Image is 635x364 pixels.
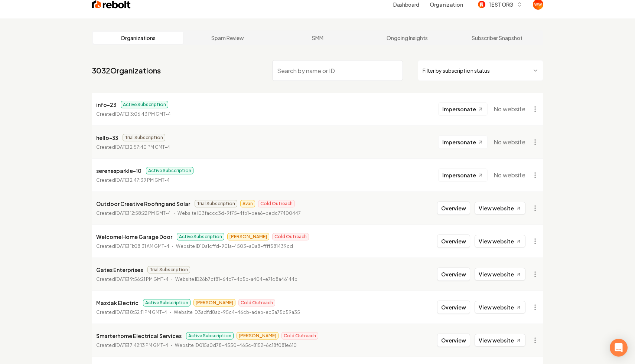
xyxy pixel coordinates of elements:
button: Impersonate [438,135,488,149]
span: Cold Outreach [258,200,295,207]
a: Spam Review [183,32,273,44]
button: Overview [437,201,470,215]
a: View website [475,334,525,347]
p: Smarterhome Electrical Services [96,331,182,340]
p: Gates Enterprises [96,265,143,274]
button: Impersonate [438,168,488,182]
a: View website [475,202,525,214]
p: Mazdak Electric [96,298,139,307]
span: Cold Outreach [238,299,275,306]
span: Impersonate [442,171,476,179]
span: Avan [240,200,255,207]
p: Website ID 3faccc3d-9f75-4fb1-bea6-bedc77400447 [178,210,301,217]
time: [DATE] 2:57:40 PM GMT-4 [115,144,170,150]
span: Impersonate [442,105,476,113]
p: Created [96,111,171,118]
p: Created [96,309,167,316]
p: Created [96,276,169,283]
a: Subscriber Snapshot [452,32,542,44]
a: Dashboard [393,1,419,8]
span: Trial Subscription [147,266,190,273]
p: Created [96,144,170,151]
span: No website [494,105,525,114]
a: View website [475,268,525,281]
span: Trial Subscription [195,200,237,207]
span: Active Subscription [186,332,234,340]
time: [DATE] 3:06:43 PM GMT-4 [115,111,171,117]
span: Cold Outreach [281,332,318,340]
span: No website [494,138,525,147]
p: Welcome Home Garage Door [96,232,172,241]
p: Created [96,243,169,250]
button: Overview [437,268,470,281]
a: Organizations [93,32,183,44]
span: TEST ORG [488,1,514,9]
span: Active Subscription [146,167,193,174]
time: [DATE] 8:52:11 PM GMT-4 [115,309,167,315]
span: [PERSON_NAME] [193,299,235,306]
button: Overview [437,334,470,347]
span: Impersonate [442,138,476,146]
time: [DATE] 2:47:39 PM GMT-4 [115,177,170,183]
time: [DATE] 11:08:31 AM GMT-4 [115,243,169,249]
input: Search by name or ID [272,60,403,81]
div: Open Intercom Messenger [610,339,628,357]
a: 3032Organizations [92,65,161,76]
a: Ongoing Insights [362,32,452,44]
p: Website ID 10a1cffd-901a-4503-a0a8-ffff581439cd [176,243,293,250]
p: Website ID 015a0d78-4550-465c-8152-6c18f081e610 [175,342,297,349]
time: [DATE] 9:56:21 PM GMT-4 [115,276,169,282]
p: Website ID 26b7cf81-64c7-4b5b-a404-e71d8a46144b [175,276,297,283]
time: [DATE] 7:42:13 PM GMT-4 [115,342,168,348]
a: View website [475,301,525,314]
span: Cold Outreach [272,233,309,240]
img: TEST ORG [478,1,485,8]
span: Active Subscription [121,101,168,108]
span: Trial Subscription [123,134,165,141]
span: No website [494,171,525,180]
p: Website ID 3adfd8ab-95c4-46cb-adeb-ec3a75b59a35 [174,309,300,316]
button: Overview [437,235,470,248]
p: Created [96,342,168,349]
p: Created [96,177,170,184]
button: Impersonate [438,102,488,116]
a: SMM [273,32,362,44]
p: serenesparkle-10 [96,166,141,175]
span: Active Subscription [177,233,224,240]
p: Outdoor Creative Roofing and Solar [96,199,190,208]
span: [PERSON_NAME] [237,332,279,340]
span: [PERSON_NAME] [227,233,269,240]
p: Created [96,210,171,217]
a: View website [475,235,525,247]
p: hello-33 [96,133,118,142]
time: [DATE] 12:58:22 PM GMT-4 [115,210,171,216]
p: info-23 [96,100,116,109]
span: Active Subscription [143,299,190,306]
button: Overview [437,301,470,314]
